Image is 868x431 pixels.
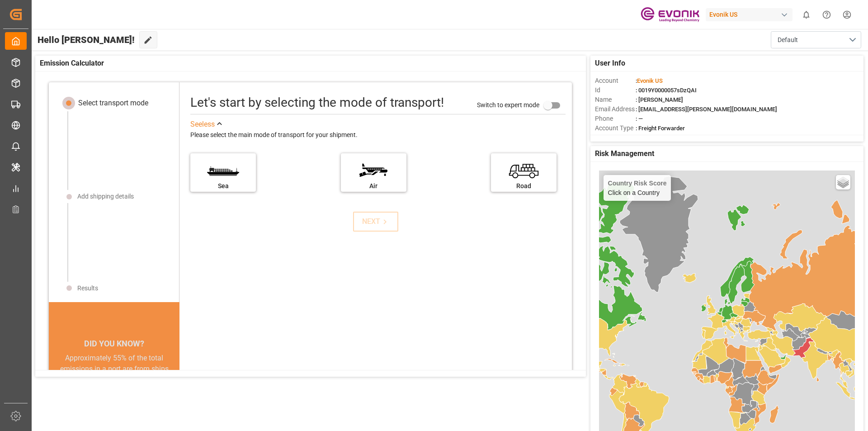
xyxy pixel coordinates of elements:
[595,76,636,85] span: Account
[595,104,636,114] span: Email Address
[595,95,636,104] span: Name
[60,353,169,385] div: Approximately 55% of the total emissions in a port are from ships (Springer Nature)
[636,87,697,94] span: : 0019Y0000057sDzQAI
[77,192,134,201] div: Add shipping details
[636,115,643,122] span: : —
[637,77,663,84] span: Evonik US
[495,181,552,191] div: Road
[636,106,777,113] span: : [EMAIL_ADDRESS][PERSON_NAME][DOMAIN_NAME]
[353,212,398,232] button: NEXT
[362,216,390,227] div: NEXT
[796,5,816,25] button: show 0 new notifications
[706,6,796,23] button: Evonik US
[38,31,135,48] span: Hello [PERSON_NAME]!
[636,77,663,84] span: :
[595,123,636,133] span: Account Type
[595,114,636,123] span: Phone
[77,284,98,293] div: Results
[778,35,798,45] span: Default
[195,181,251,191] div: Sea
[190,93,444,112] div: Let's start by selecting the mode of transport!
[771,31,861,48] button: open menu
[477,101,539,108] span: Switch to expert mode
[706,8,793,21] div: Evonik US
[49,353,61,396] button: previous slide / item
[345,181,402,191] div: Air
[636,125,685,132] span: : Freight Forwarder
[641,7,699,23] img: Evonik-brand-mark-Deep-Purple-RGB.jpeg_1700498283.jpeg
[190,130,566,141] div: Please select the main mode of transport for your shipment.
[190,119,215,130] div: See less
[816,5,837,25] button: Help Center
[49,334,179,353] div: DID YOU KNOW?
[595,85,636,95] span: Id
[40,58,104,69] span: Emission Calculator
[595,58,625,69] span: User Info
[167,353,179,396] button: next slide / item
[608,180,667,187] h4: Country Risk Score
[608,180,667,196] div: Click on a Country
[595,148,654,159] span: Risk Management
[836,175,850,189] a: Layers
[636,96,683,103] span: : [PERSON_NAME]
[78,98,148,109] div: Select transport mode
